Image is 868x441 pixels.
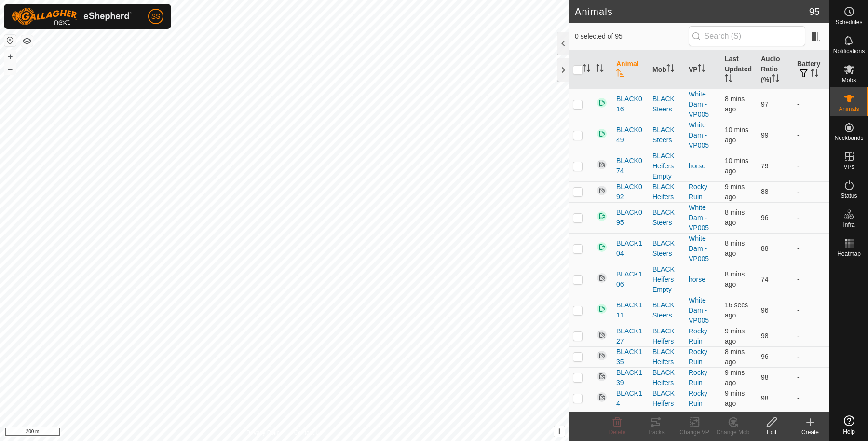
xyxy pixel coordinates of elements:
[616,368,645,388] span: BLACK139
[843,164,854,170] span: VPs
[809,4,820,19] span: 95
[596,66,604,73] p-sorticon: Activate to sort
[793,367,829,388] td: -
[793,295,829,326] td: -
[575,6,809,17] h2: Animals
[652,207,681,228] div: BLACK Steers
[793,326,829,346] td: -
[761,162,769,170] span: 79
[725,126,748,144] span: 29 Sept 2025, 4:53 pm
[793,409,829,440] td: -
[837,251,861,257] span: Heatmap
[714,428,752,437] div: Change Mob
[652,125,681,145] div: BLACK Steers
[689,327,707,345] a: Rocky Ruin
[839,106,859,112] span: Animals
[596,185,608,196] img: returning off
[637,428,675,437] div: Tracks
[761,131,769,139] span: 99
[689,121,709,149] a: White Dam - VP005
[725,389,745,407] span: 29 Sept 2025, 4:54 pm
[791,428,829,437] div: Create
[652,238,681,259] div: BLACK Steers
[4,63,16,75] button: –
[761,276,769,283] span: 74
[689,162,705,170] a: horse
[596,303,608,315] img: returning on
[652,264,681,295] div: BLACK Heifers Empty
[652,300,681,320] div: BLACK Steers
[652,347,681,367] div: BLACK Heifers
[583,66,590,73] p-sorticon: Activate to sort
[151,12,161,22] span: SS
[689,204,709,232] a: White Dam - VP005
[721,50,757,89] th: Last Updated
[616,238,645,259] span: BLACK104
[761,188,769,195] span: 88
[616,94,645,114] span: BLACK016
[4,35,16,46] button: Reset Map
[793,181,829,202] td: -
[793,346,829,367] td: -
[698,66,705,73] p-sorticon: Activate to sort
[558,427,560,435] span: i
[596,391,608,403] img: returning off
[725,157,748,175] span: 29 Sept 2025, 4:53 pm
[843,429,855,435] span: Help
[761,353,769,360] span: 96
[833,48,865,54] span: Notifications
[652,409,681,440] div: BLACK Heifers Empty
[616,156,645,176] span: BLACK074
[772,76,779,83] p-sorticon: Activate to sort
[612,50,649,89] th: Animal
[575,31,689,41] span: 0 selected of 95
[793,264,829,295] td: -
[652,326,681,346] div: BLACK Heifers
[294,428,323,437] a: Contact Us
[830,412,868,439] a: Help
[689,369,707,386] a: Rocky Ruin
[675,428,714,437] div: Change VP
[689,26,805,46] input: Search (S)
[596,128,608,139] img: returning on
[725,369,745,386] span: 29 Sept 2025, 4:54 pm
[652,182,681,202] div: BLACK Heifers
[596,159,608,170] img: returning off
[761,214,769,221] span: 96
[616,269,645,289] span: BLACK106
[596,329,608,341] img: returning off
[761,394,769,402] span: 98
[12,8,132,25] img: Gallagher Logo
[616,388,645,409] span: BLACK14
[596,272,608,284] img: returning off
[652,94,681,114] div: BLACK Steers
[616,207,645,228] span: BLACK095
[842,77,856,83] span: Mobs
[689,276,705,283] a: horse
[841,193,857,199] span: Status
[689,389,707,407] a: Rocky Ruin
[757,50,793,89] th: Audio Ratio (%)
[793,388,829,409] td: -
[843,222,854,228] span: Infra
[793,202,829,233] td: -
[596,210,608,222] img: returning on
[725,183,745,201] span: 29 Sept 2025, 4:54 pm
[616,70,624,78] p-sorticon: Activate to sort
[689,296,709,324] a: White Dam - VP005
[793,233,829,264] td: -
[725,301,748,319] span: 29 Sept 2025, 5:03 pm
[616,182,645,202] span: BLACK092
[725,270,745,288] span: 29 Sept 2025, 4:55 pm
[793,89,829,120] td: -
[652,151,681,181] div: BLACK Heifers Empty
[793,50,829,89] th: Battery
[834,135,863,141] span: Neckbands
[652,388,681,409] div: BLACK Heifers
[761,100,769,108] span: 97
[793,151,829,181] td: -
[793,120,829,151] td: -
[609,429,626,436] span: Delete
[596,350,608,361] img: returning off
[666,66,674,73] p-sorticon: Activate to sort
